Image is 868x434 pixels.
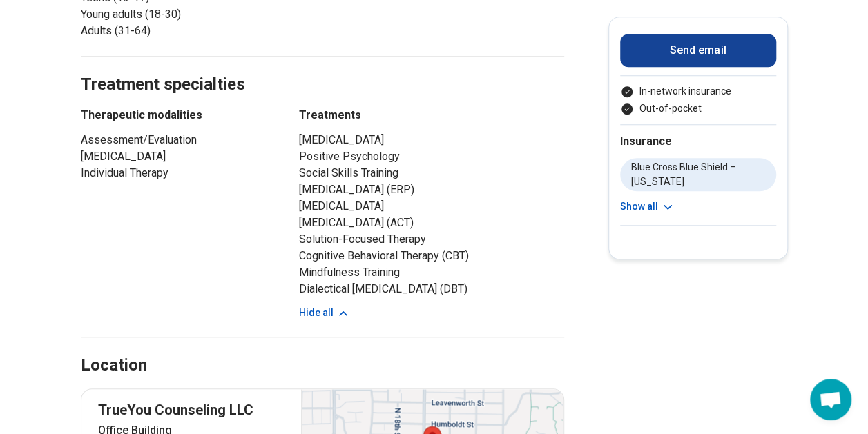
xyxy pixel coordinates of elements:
h2: Location [81,354,147,377]
li: Cognitive Behavioral Therapy (CBT) [299,248,564,264]
li: Adults (31-64) [81,23,317,39]
h3: Treatments [299,107,564,124]
li: [MEDICAL_DATA] [299,198,564,215]
li: Individual Therapy [81,165,274,181]
li: Dialectical [MEDICAL_DATA] (DBT) [299,281,564,297]
li: Positive Psychology [299,148,564,165]
li: In-network insurance [620,84,776,99]
li: Social Skills Training [299,165,564,181]
li: [MEDICAL_DATA] [81,148,274,165]
ul: Payment options [620,84,776,116]
button: Show all [620,199,675,214]
h3: Therapeutic modalities [81,107,274,124]
li: Young adults (18-30) [81,6,317,23]
li: Mindfulness Training [299,264,564,281]
li: [MEDICAL_DATA] (ACT) [299,215,564,231]
li: Solution-Focused Therapy [299,231,564,248]
h2: Insurance [620,133,776,150]
li: Out-of-pocket [620,101,776,116]
p: TrueYou Counseling LLC [98,400,285,420]
h2: Treatment specialties [81,40,564,97]
div: Open chat [810,379,851,420]
button: Send email [620,34,776,67]
button: Hide all [299,306,350,320]
li: Assessment/Evaluation [81,132,274,148]
li: [MEDICAL_DATA] (ERP) [299,181,564,198]
li: Blue Cross Blue Shield – [US_STATE] [620,158,776,191]
li: [MEDICAL_DATA] [299,132,564,148]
